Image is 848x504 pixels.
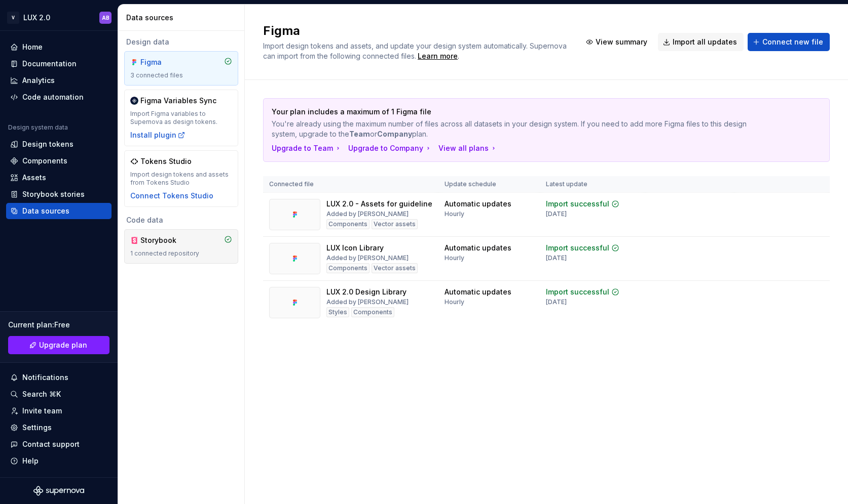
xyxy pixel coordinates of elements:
[546,254,567,262] div: [DATE]
[124,229,238,264] a: Storybook1 connected repository
[6,403,112,419] a: Invite team
[6,72,112,89] a: Analytics
[6,153,112,169] a: Components
[130,110,232,126] div: Import Figma variables to Supernova as design tokens.
[8,336,109,354] a: Upgrade plan
[348,143,432,153] button: Upgrade to Company
[326,243,384,253] div: LUX Icon Library
[8,123,68,132] div: Design system data
[130,191,213,201] button: Connect Tokens Studio
[349,130,370,138] b: Team
[272,143,342,153] button: Upgrade to Team
[372,219,418,229] div: Vector assets
[102,14,109,22] div: AB
[673,37,737,47] span: Import all updates
[6,419,112,436] a: Settings
[22,423,52,433] div: Settings
[546,243,609,253] div: Import successful
[130,249,232,258] div: 1 connected repository
[130,171,232,187] div: Import design tokens and assets from Tokens Studio
[6,56,112,72] a: Documentation
[326,287,407,297] div: LUX 2.0 Design Library
[326,307,349,317] div: Styles
[540,176,645,193] th: Latest update
[124,90,238,146] a: Figma Variables SyncImport Figma variables to Supernova as design tokens.Install plugin
[272,119,750,139] p: You're already using the maximum number of files across all datasets in your design system. If yo...
[445,243,511,253] div: Automatic updates
[418,51,458,61] a: Learn more
[22,456,39,466] div: Help
[140,96,216,106] div: Figma Variables Sync
[748,33,830,51] button: Connect new file
[438,176,540,193] th: Update schedule
[124,215,238,225] div: Code data
[326,210,409,218] div: Added by [PERSON_NAME]
[22,206,69,216] div: Data sources
[6,170,112,186] a: Assets
[438,143,498,153] button: View all plans
[22,156,67,166] div: Components
[377,130,412,138] b: Company
[140,235,189,245] div: Storybook
[124,150,238,207] a: Tokens StudioImport design tokens and assets from Tokens StudioConnect Tokens Studio
[762,37,823,47] span: Connect new file
[22,42,43,52] div: Home
[445,199,511,209] div: Automatic updates
[6,136,112,152] a: Design tokens
[351,307,394,317] div: Components
[326,199,432,209] div: LUX 2.0 - Assets for guideline
[263,41,569,60] span: Import design tokens and assets, and update your design system automatically. Supernova can impor...
[416,53,459,60] span: .
[22,75,55,86] div: Analytics
[140,57,189,67] div: Figma
[124,37,238,47] div: Design data
[130,130,186,140] button: Install plugin
[23,13,50,23] div: LUX 2.0
[445,254,464,262] div: Hourly
[6,89,112,105] a: Code automation
[372,263,418,273] div: Vector assets
[8,320,109,330] div: Current plan : Free
[263,23,569,39] h2: Figma
[6,369,112,386] button: Notifications
[546,210,567,218] div: [DATE]
[22,372,68,383] div: Notifications
[445,210,464,218] div: Hourly
[445,298,464,306] div: Hourly
[546,199,609,209] div: Import successful
[6,39,112,55] a: Home
[326,298,409,306] div: Added by [PERSON_NAME]
[658,33,744,51] button: Import all updates
[2,7,116,28] button: VLUX 2.0AB
[6,186,112,202] a: Storybook stories
[22,59,77,69] div: Documentation
[22,406,62,416] div: Invite team
[22,439,80,449] div: Contact support
[33,486,84,496] svg: Supernova Logo
[6,203,112,219] a: Data sources
[326,219,370,229] div: Components
[22,139,73,149] div: Design tokens
[581,33,654,51] button: View summary
[126,13,240,23] div: Data sources
[6,453,112,469] button: Help
[445,287,511,297] div: Automatic updates
[546,287,609,297] div: Import successful
[326,263,370,273] div: Components
[39,340,87,350] span: Upgrade plan
[22,173,46,183] div: Assets
[326,254,409,262] div: Added by [PERSON_NAME]
[22,189,85,199] div: Storybook stories
[7,12,19,24] div: V
[140,156,192,166] div: Tokens Studio
[546,298,567,306] div: [DATE]
[22,92,84,102] div: Code automation
[6,386,112,402] button: Search ⌘K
